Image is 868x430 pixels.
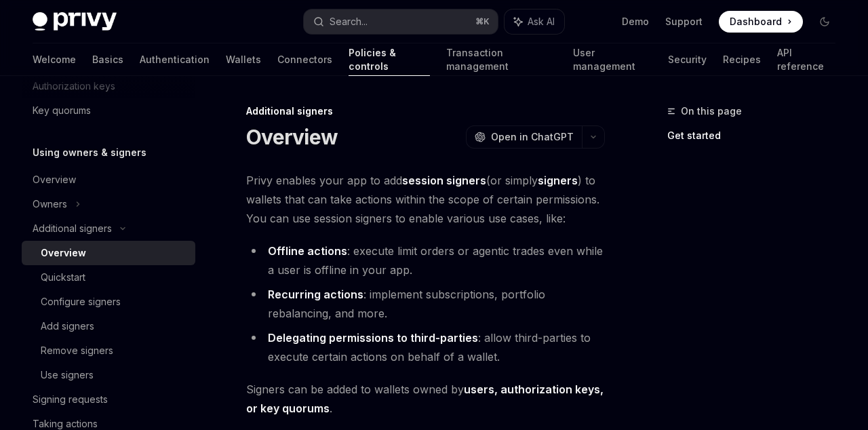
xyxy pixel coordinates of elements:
[730,15,782,28] span: Dashboard
[668,43,707,76] a: Security
[226,43,261,76] a: Wallets
[22,387,195,412] a: Signing requests
[505,9,564,34] button: Ask AI
[246,285,605,323] li: : implement subscriptions, portfolio rebalancing, and more.
[33,220,112,237] div: Additional signers
[246,104,605,118] div: Additional signers
[33,102,91,119] div: Key quorums
[330,14,368,30] div: Search...
[33,144,146,161] h5: Using owners & signers
[41,294,121,310] div: Configure signers
[22,168,195,192] a: Overview
[723,43,761,76] a: Recipes
[277,43,332,76] a: Connectors
[41,269,85,286] div: Quickstart
[22,363,195,387] a: Use signers
[719,11,803,33] a: Dashboard
[268,331,478,345] strong: Delegating permissions to third-parties
[777,43,835,76] a: API reference
[140,43,210,76] a: Authentication
[475,16,490,27] span: ⌘ K
[667,125,846,146] a: Get started
[41,343,113,359] div: Remove signers
[681,103,742,119] span: On this page
[268,244,347,258] strong: Offline actions
[33,196,67,212] div: Owners
[22,290,195,314] a: Configure signers
[304,9,498,34] button: Search...⌘K
[246,125,338,149] h1: Overview
[665,15,703,28] a: Support
[466,125,582,149] button: Open in ChatGPT
[246,328,605,366] li: : allow third-parties to execute certain actions on behalf of a wallet.
[22,265,195,290] a: Quickstart
[33,43,76,76] a: Welcome
[41,367,94,383] div: Use signers
[573,43,652,76] a: User management
[246,241,605,279] li: : execute limit orders or agentic trades even while a user is offline in your app.
[92,43,123,76] a: Basics
[22,241,195,265] a: Overview
[33,391,108,408] div: Signing requests
[246,380,605,418] span: Signers can be added to wallets owned by .
[446,43,557,76] a: Transaction management
[402,174,486,187] strong: session signers
[491,130,574,144] span: Open in ChatGPT
[349,43,430,76] a: Policies & controls
[538,174,578,187] strong: signers
[268,288,363,301] strong: Recurring actions
[41,318,94,334] div: Add signers
[22,98,195,123] a: Key quorums
[622,15,649,28] a: Demo
[22,314,195,338] a: Add signers
[33,12,117,31] img: dark logo
[22,338,195,363] a: Remove signers
[33,172,76,188] div: Overview
[528,15,555,28] span: Ask AI
[41,245,86,261] div: Overview
[814,11,835,33] button: Toggle dark mode
[246,171,605,228] span: Privy enables your app to add (or simply ) to wallets that can take actions within the scope of c...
